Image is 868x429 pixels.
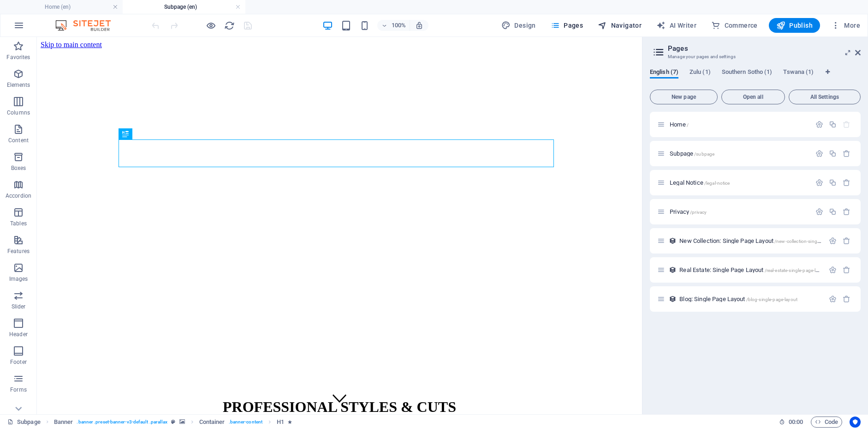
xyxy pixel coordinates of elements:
div: Duplicate [829,150,837,157]
a: Skip to main content [4,4,65,12]
div: This layout is used as a template for all items (e.g. a blog post) of this collection. The conten... [669,237,677,245]
div: Settings [815,150,823,157]
button: New page [650,90,718,104]
div: Remove [843,295,850,303]
span: /real-estate-single-page-layout [765,268,827,273]
span: /new-collection-single-page-layout [774,239,847,244]
div: Real Estate: Single Page Layout/real-estate-single-page-layout [677,267,824,273]
span: Click to open page [670,208,707,215]
div: New Collection: Single Page Layout/new-collection-single-page-layout [677,238,824,244]
span: Click to open page [679,296,797,302]
div: This layout is used as a template for all items (e.g. a blog post) of this collection. The conten... [669,266,677,274]
div: Home/ [667,121,811,127]
span: Subpage [670,150,714,157]
div: Settings [815,121,823,128]
span: / [687,122,689,127]
span: Open all [725,94,781,100]
span: /subpage [694,151,714,157]
span: Tswana (1) [783,66,814,79]
div: Duplicate [829,179,837,187]
span: Click to open page [670,179,730,186]
div: Settings [815,179,823,187]
div: This layout is used as a template for all items (e.g. a blog post) of this collection. The conten... [669,295,677,303]
span: Zulu (1) [690,66,711,79]
div: Legal Notice/legal-notice [667,180,811,186]
div: Subpage/subpage [667,151,811,157]
div: Settings [829,266,837,274]
div: Duplicate [829,121,837,128]
span: Real Estate: Single Page Layout [679,266,827,273]
div: Remove [843,266,850,274]
span: New page [654,94,713,100]
div: Language Tabs [650,68,861,86]
h4: Subpage (en) [123,2,245,12]
div: Settings [815,208,823,216]
div: Duplicate [829,208,837,216]
div: The startpage cannot be deleted [843,121,850,128]
div: Privacy/privacy [667,209,811,215]
span: Southern Sotho (1) [722,66,773,79]
span: /privacy [690,210,707,215]
span: /legal-notice [704,181,730,186]
span: All Settings [793,94,856,100]
span: New Collection: Single Page Layout [679,237,846,244]
h2: Pages [668,44,861,53]
button: All Settings [789,90,861,104]
div: Blog: Single Page Layout/blog-single-page-layout [677,296,824,302]
span: Click to open page [670,121,689,128]
div: Remove [843,208,850,216]
span: English (7) [650,66,678,79]
h3: Manage your pages and settings [668,53,842,61]
div: Remove [843,179,850,187]
div: Settings [829,237,837,245]
span: /blog-single-page-layout [746,297,797,302]
div: Settings [829,295,837,303]
button: Open all [721,90,785,104]
div: Remove [843,237,850,245]
div: Remove [843,150,850,157]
